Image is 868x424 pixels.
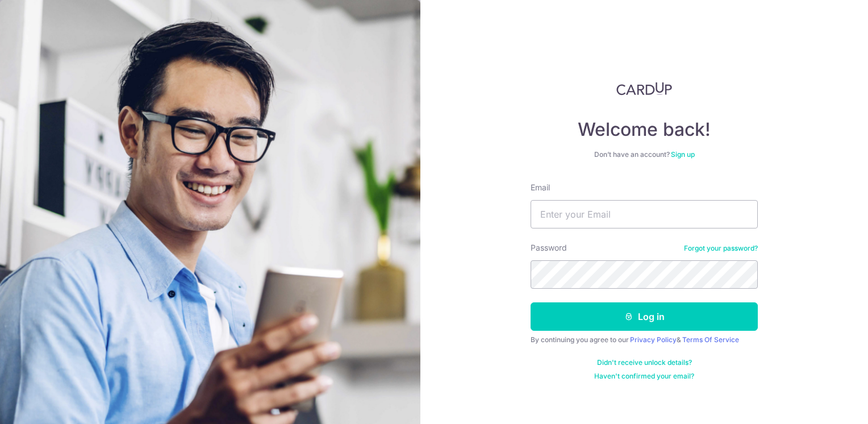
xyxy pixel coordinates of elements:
[594,372,694,381] a: Haven't confirmed your email?
[531,242,567,253] label: Password
[684,244,758,253] a: Forgot your password?
[531,200,758,228] input: Enter your Email
[630,335,677,344] a: Privacy Policy
[682,335,739,344] a: Terms Of Service
[597,358,692,367] a: Didn't receive unlock details?
[531,150,758,159] div: Don’t have an account?
[616,82,672,95] img: CardUp Logo
[531,302,758,331] button: Log in
[531,118,758,141] h4: Welcome back!
[531,182,550,193] label: Email
[671,150,695,159] a: Sign up
[531,335,758,344] div: By continuing you agree to our &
